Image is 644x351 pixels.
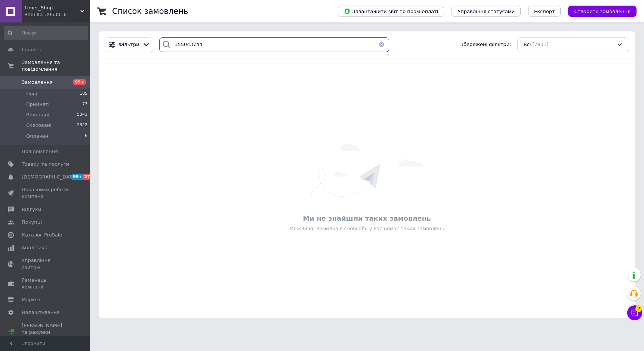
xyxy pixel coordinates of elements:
button: Створити замовлення [568,6,637,17]
span: Аналітика [22,244,47,251]
span: 185 [80,91,87,97]
span: 99+ [71,174,83,180]
span: Виконані [26,112,49,118]
span: Налаштування [22,309,60,316]
span: Нові [26,91,37,97]
button: Очистить [374,37,389,52]
h1: Список замовлень [112,7,188,16]
div: Можливо, помилка в слові або у вас немає таких замовлень [102,225,631,232]
a: Створити замовлення [561,8,637,14]
span: Показники роботи компанії [22,186,69,200]
span: Відгуки [22,206,41,213]
span: Товари та послуги [22,161,69,168]
span: Управління статусами [457,9,515,14]
span: Маркет [22,296,41,303]
button: Управління статусами [452,6,521,17]
span: Збережені фільтри: [460,41,511,48]
span: Прийняті [26,101,49,108]
div: Ваш ID: 3953016 [24,11,90,18]
span: Фільтри [119,41,139,48]
span: 77 [82,101,87,108]
button: Чат з покупцем2 [627,305,642,320]
span: Експорт [534,9,555,14]
span: Завантажити звіт по пром-оплаті [344,8,438,15]
span: [PERSON_NAME] та рахунки [22,322,69,343]
span: Timer_Shop [24,4,80,11]
span: (7931) [532,42,548,47]
span: Головна [22,46,43,53]
span: [DEMOGRAPHIC_DATA] [22,174,77,180]
img: Нічого не знайдено [311,144,423,197]
span: Управління сайтом [22,257,69,271]
span: Оплачені [26,133,50,140]
span: 27 [83,174,92,180]
div: Prom мікс 6 000 [22,336,69,342]
span: 2 [635,305,642,312]
span: Замовлення [22,79,53,86]
span: 6 [85,133,87,140]
span: 2322 [77,122,87,129]
span: 99+ [73,79,86,85]
button: Завантажити звіт по пром-оплаті [338,6,444,17]
span: Покупці [22,219,42,226]
span: 5341 [77,112,87,118]
input: Пошук за номером замовлення, ПІБ покупця, номером телефону, Email, номером накладної [159,37,389,52]
span: Скасовані [26,122,52,129]
div: Ми не знайшли таких замовлень [102,214,631,223]
span: Каталог ProSale [22,232,62,238]
span: Повідомлення [22,148,58,155]
span: Всі [524,41,531,48]
span: Створити замовлення [574,9,631,14]
input: Пошук [4,26,88,40]
button: Експорт [528,6,561,17]
span: Гаманець компанії [22,277,69,290]
span: Замовлення та повідомлення [22,59,90,73]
